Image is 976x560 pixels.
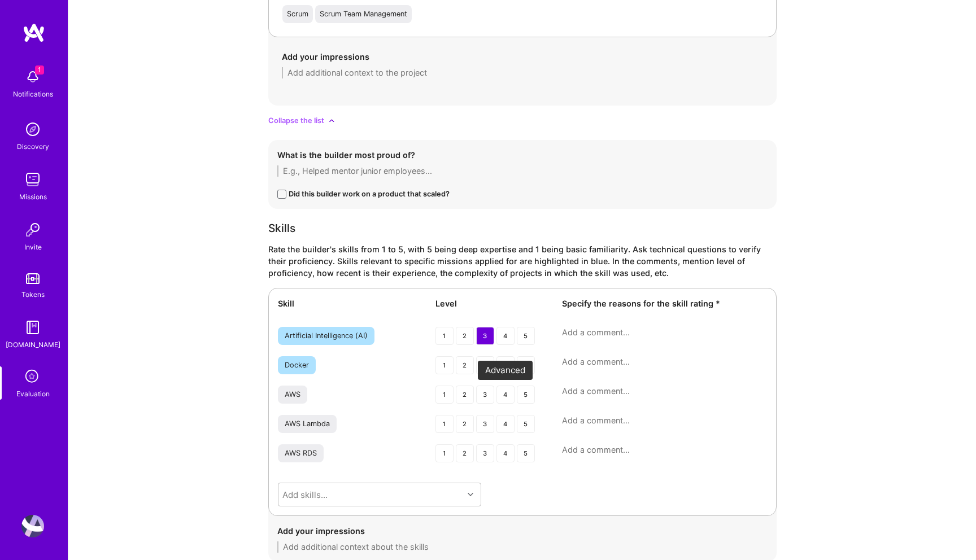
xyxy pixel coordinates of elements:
[285,331,368,340] div: Artificial Intelligence (AI)
[435,356,454,374] div: 1
[23,23,45,43] img: logo
[268,222,777,234] div: Skills
[282,51,763,63] div: Add your impressions
[268,115,324,126] span: Collapse the list
[19,515,47,537] a: User Avatar
[468,492,473,497] i: icon Chevron
[456,444,474,462] div: 2
[268,115,777,126] div: Collapse the list
[278,297,422,309] div: Skill
[287,10,308,19] div: Scrum
[19,191,47,203] div: Missions
[277,149,768,161] div: What is the builder most proud of?
[456,415,474,433] div: 2
[517,386,535,404] div: 5
[517,415,535,433] div: 5
[496,415,515,433] div: 4
[285,449,317,458] div: AWS RDS
[496,327,515,345] div: 4
[517,356,535,374] div: 5
[435,415,454,433] div: 1
[435,297,548,309] div: Level
[13,88,53,100] div: Notifications
[517,327,535,345] div: 5
[277,525,768,537] div: Add your impressions
[517,444,535,462] div: 5
[456,386,474,404] div: 2
[285,390,300,399] div: AWS
[496,356,515,374] div: 4
[21,288,45,300] div: Tokens
[21,316,44,339] img: guide book
[16,388,50,400] div: Evaluation
[285,361,309,370] div: Docker
[21,118,44,141] img: discovery
[435,444,454,462] div: 1
[282,489,328,501] div: Add skills...
[6,339,60,351] div: [DOMAIN_NAME]
[21,515,44,537] img: User Avatar
[35,65,44,75] span: 1
[435,327,454,345] div: 1
[435,386,454,404] div: 1
[285,419,330,428] div: AWS Lambda
[456,356,474,374] div: 2
[26,273,40,284] img: tokens
[21,168,44,191] img: teamwork
[496,444,515,462] div: 4
[268,243,777,279] div: Rate the builder's skills from 1 to 5, with 5 being deep expertise and 1 being basic familiarity....
[476,444,494,462] div: 3
[17,141,49,152] div: Discovery
[21,65,44,88] img: bell
[476,327,494,345] div: 3
[24,241,42,253] div: Invite
[562,297,767,309] div: Specify the reasons for the skill rating *
[22,366,43,388] i: icon SelectionTeam
[496,386,515,404] div: 4
[456,327,474,345] div: 2
[289,188,450,200] div: Did this builder work on a product that scaled?
[476,386,494,404] div: 3
[320,10,407,19] div: Scrum Team Management
[476,415,494,433] div: 3
[329,118,334,124] i: icon ArrowDownSecondarySmall
[476,356,494,374] div: 3
[21,218,44,241] img: Invite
